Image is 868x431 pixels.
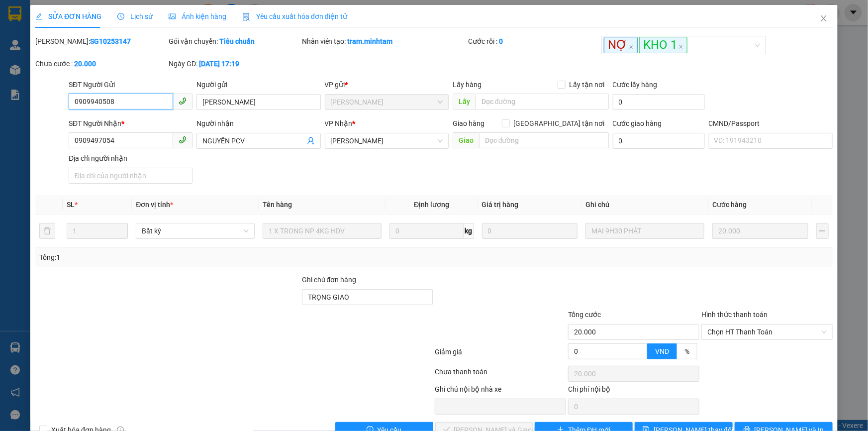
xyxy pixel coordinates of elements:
[482,223,578,239] input: 0
[604,37,638,53] span: NỢ
[712,223,808,239] input: 0
[219,37,255,45] b: Tiêu chuẩn
[613,133,705,149] input: Cước giao hàng
[302,36,467,47] div: Nhân viên tạo:
[263,201,292,209] span: Tên hàng
[69,168,193,184] input: Địa chỉ của người nhận
[169,36,300,47] div: Gói vận chuyển:
[90,37,131,45] b: SG10253147
[331,95,443,109] span: Hồ Chí Minh
[678,44,683,49] span: close
[325,119,353,127] span: VP Nhận
[307,137,315,145] span: user-add
[242,13,250,21] img: icon
[325,79,449,90] div: VP gửi
[39,223,55,239] button: delete
[510,118,609,129] span: [GEOGRAPHIC_DATA] tận nơi
[613,119,662,127] label: Cước giao hàng
[35,36,167,47] div: [PERSON_NAME]:
[707,324,827,339] span: Chọn HT Thanh Toán
[331,133,443,148] span: Ngã Tư Huyện
[117,13,124,20] span: clock-circle
[242,12,347,20] span: Yêu cầu xuất hóa đơn điện tử
[67,201,75,209] span: SL
[482,201,519,209] span: Giá trị hàng
[684,347,689,355] span: %
[69,118,193,129] div: SĐT Người Nhận
[816,223,829,239] button: plus
[136,201,173,209] span: Đơn vị tính
[613,94,705,110] input: Cước lấy hàng
[464,223,474,239] span: kg
[434,366,568,384] div: Chưa thanh toán
[585,223,704,239] input: Ghi Chú
[701,311,768,319] label: Hình thức thanh toán
[169,58,300,69] div: Ngày GD:
[613,81,658,89] label: Cước lấy hàng
[169,13,176,20] span: picture
[655,347,669,355] span: VND
[499,37,503,45] b: 0
[69,153,193,164] div: Địa chỉ người nhận
[263,223,382,239] input: VD: Bàn, Ghế
[476,94,609,109] input: Dọc đường
[581,195,708,215] th: Ghi chú
[709,118,833,129] div: CMND/Passport
[629,44,634,49] span: close
[302,276,357,284] label: Ghi chú đơn hàng
[196,79,320,90] div: Người gửi
[820,14,828,22] span: close
[810,5,838,33] button: Close
[35,58,167,69] div: Chưa cước :
[117,12,153,20] span: Lịch sử
[74,60,96,68] b: 20.000
[302,289,433,305] input: Ghi chú đơn hàng
[179,97,187,105] span: phone
[69,79,193,90] div: SĐT Người Gửi
[453,81,482,89] span: Lấy hàng
[712,201,747,209] span: Cước hàng
[639,37,687,53] span: KHO 1
[35,12,101,20] span: SỬA ĐƠN HÀNG
[435,384,566,399] div: Ghi chú nội bộ nhà xe
[199,60,239,68] b: [DATE] 17:19
[414,201,449,209] span: Định lượng
[566,79,609,90] span: Lấy tận nơi
[348,37,393,45] b: tram.minhtam
[568,311,601,319] span: Tổng cước
[142,223,249,238] span: Bất kỳ
[35,13,42,20] span: edit
[468,36,599,47] div: Cước rồi :
[568,384,699,399] div: Chi phí nội bộ
[453,94,476,109] span: Lấy
[453,119,484,127] span: Giao hàng
[196,118,320,129] div: Người nhận
[453,132,479,148] span: Giao
[39,252,335,263] div: Tổng: 1
[169,12,226,20] span: Ảnh kiện hàng
[479,132,609,148] input: Dọc đường
[434,346,568,364] div: Giảm giá
[179,136,187,144] span: phone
